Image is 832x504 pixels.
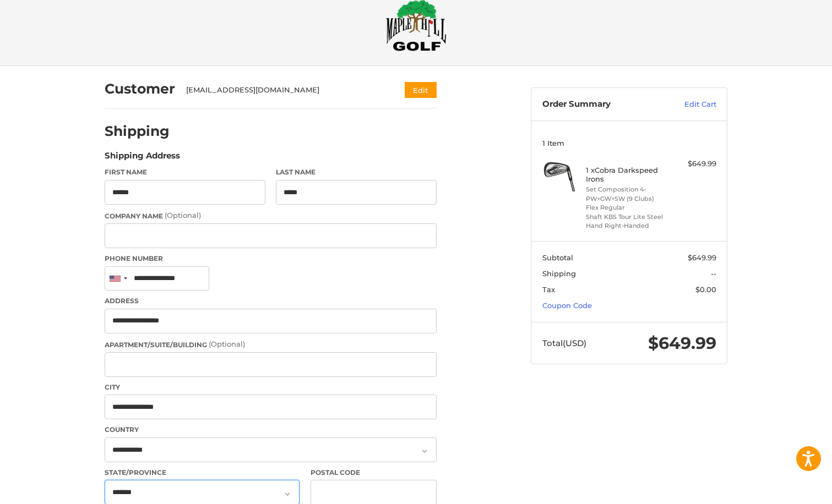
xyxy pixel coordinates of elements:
[542,285,555,294] span: Tax
[542,253,573,262] span: Subtotal
[741,474,832,504] iframe: Google Customer Reviews
[105,468,300,478] label: State/Province
[711,269,716,278] span: --
[165,211,201,220] small: (Optional)
[542,139,716,147] h3: 1 Item
[105,267,130,291] div: United States: +1
[105,339,437,350] label: Apartment/Suite/Building
[661,99,716,110] a: Edit Cart
[209,339,245,348] small: (Optional)
[405,82,437,98] button: Edit
[586,212,670,222] li: Shaft KBS Tour Lite Steel
[105,382,437,392] label: City
[105,123,170,140] h2: Shipping
[586,203,670,212] li: Flex Regular
[105,167,265,177] label: First Name
[105,210,437,221] label: Company Name
[105,296,437,306] label: Address
[586,221,670,231] li: Hand Right-Handed
[105,150,180,167] legend: Shipping Address
[105,80,175,97] h2: Customer
[105,425,437,435] label: Country
[311,468,437,478] label: Postal Code
[542,269,576,278] span: Shipping
[586,166,670,184] h4: 1 x Cobra Darkspeed Irons
[695,285,716,294] span: $0.00
[186,85,384,96] div: [EMAIL_ADDRESS][DOMAIN_NAME]
[586,185,670,203] li: Set Composition 4-PW+GW+SW (9 Clubs)
[105,254,437,264] label: Phone Number
[688,253,716,262] span: $649.99
[673,158,716,169] div: $649.99
[648,333,716,353] span: $649.99
[276,167,437,177] label: Last Name
[542,338,586,348] span: Total (USD)
[542,99,661,110] h3: Order Summary
[542,301,592,310] a: Coupon Code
